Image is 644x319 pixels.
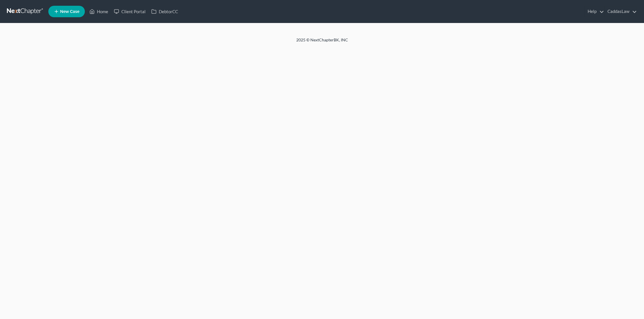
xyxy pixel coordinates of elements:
[111,6,148,17] a: Client Portal
[48,6,85,17] new-legal-case-button: New Case
[87,6,111,17] a: Home
[605,6,637,17] a: CaddasLaw
[148,6,181,17] a: DebtorCC
[158,37,486,47] div: 2025 © NextChapterBK, INC
[585,6,604,17] a: Help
